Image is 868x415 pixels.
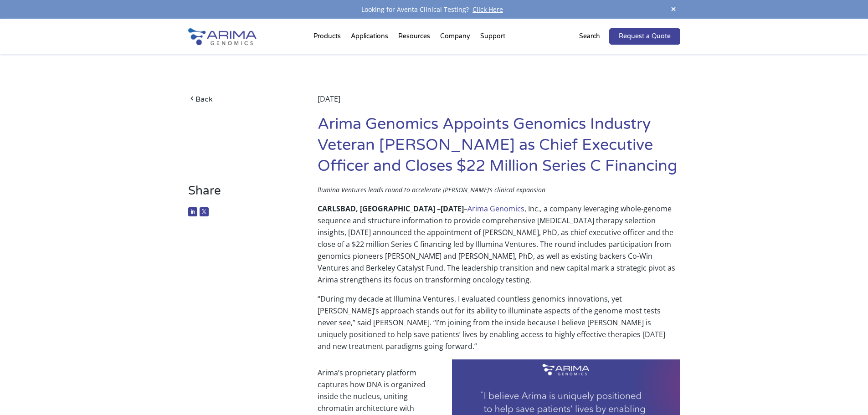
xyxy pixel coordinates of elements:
p: Search [579,31,600,42]
img: Arima-Genomics-logo [188,28,257,45]
div: Looking for Aventa Clinical Testing? [188,4,680,15]
div: [DATE] [318,93,680,114]
h3: Share [188,184,291,205]
b: CARLSBAD, [GEOGRAPHIC_DATA] – [318,204,441,214]
p: “During my decade at Illumina Ventures, I evaluated countless genomics innovations, yet [PERSON_N... [318,293,680,359]
a: Back [188,93,291,105]
h1: Arima Genomics Appoints Genomics Industry Veteran [PERSON_NAME] as Chief Executive Officer and Cl... [318,114,680,184]
a: Arima Genomics [467,204,524,214]
p: – , Inc., a company leveraging whole-genome sequence and structure information to provide compreh... [318,203,680,293]
a: Click Here [469,5,507,14]
span: llumina Ventures leads round to accelerate [PERSON_NAME]’s clinical expansion [318,185,545,194]
b: [DATE] [441,204,464,214]
a: Request a Quote [609,28,680,45]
